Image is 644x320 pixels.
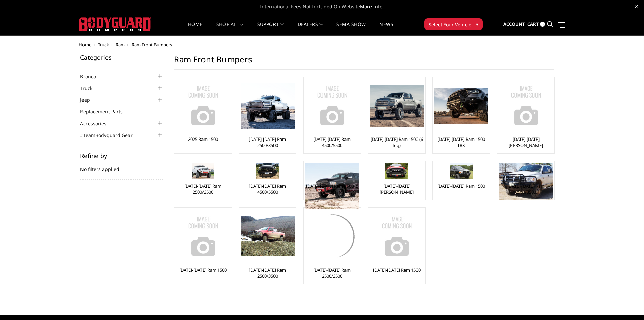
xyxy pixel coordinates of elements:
[80,96,98,103] a: Jeep
[476,21,478,28] span: ▾
[80,85,101,92] a: Truck
[499,136,553,148] a: [DATE]-[DATE] [PERSON_NAME]
[80,132,141,139] a: #TeamBodyguard Gear
[305,183,359,195] a: [DATE]-[DATE] Ram 1500 (5 lug)
[179,267,227,273] a: [DATE]-[DATE] Ram 1500
[241,136,294,148] a: [DATE]-[DATE] Ram 2500/3500
[429,21,471,28] span: Select Your Vehicle
[176,209,230,263] a: No Image
[257,22,284,35] a: Support
[424,18,483,30] button: Select Your Vehicle
[176,79,230,133] a: No Image
[503,15,525,34] a: Account
[360,3,382,10] a: More Info
[305,136,359,148] a: [DATE]-[DATE] Ram 4500/5500
[79,42,91,48] a: Home
[499,79,553,133] img: No Image
[527,21,539,27] span: Cart
[305,267,359,279] a: [DATE]-[DATE] Ram 2500/3500
[80,73,104,80] a: Bronco
[499,79,553,133] a: No Image
[216,22,244,35] a: shop all
[176,209,230,263] img: No Image
[527,15,545,34] a: Cart 0
[305,79,359,133] a: No Image
[379,22,393,35] a: News
[370,183,424,195] a: [DATE]-[DATE] [PERSON_NAME]
[80,108,131,115] a: Replacement Parts
[437,183,485,189] a: [DATE]-[DATE] Ram 1500
[370,136,424,148] a: [DATE]-[DATE] Ram 1500 (6 lug)
[241,183,294,195] a: [DATE]-[DATE] Ram 4500/5500
[305,79,359,133] img: No Image
[80,153,164,159] h5: Refine by
[297,22,323,35] a: Dealers
[116,42,125,48] a: Ram
[80,120,115,127] a: Accessories
[98,42,109,48] a: Truck
[336,22,366,35] a: SEMA Show
[79,17,151,31] img: BODYGUARD BUMPERS
[499,183,553,195] a: [DATE]-[DATE] Ram 2500/3500
[176,183,230,195] a: [DATE]-[DATE] Ram 2500/3500
[373,267,421,273] a: [DATE]-[DATE] Ram 1500
[80,153,164,180] div: No filters applied
[241,267,294,279] a: [DATE]-[DATE] Ram 2500/3500
[176,79,230,133] img: No Image
[132,42,172,48] span: Ram Front Bumpers
[370,209,424,263] a: No Image
[434,136,488,148] a: [DATE]-[DATE] Ram 1500 TRX
[188,136,218,142] a: 2025 Ram 1500
[503,21,525,27] span: Account
[188,22,202,35] a: Home
[540,22,545,27] span: 0
[174,54,554,70] h1: Ram Front Bumpers
[370,209,424,263] img: No Image
[80,54,164,60] h5: Categories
